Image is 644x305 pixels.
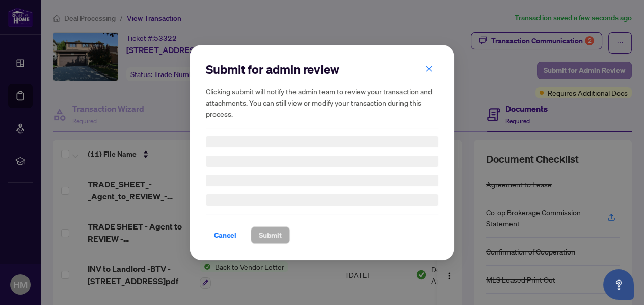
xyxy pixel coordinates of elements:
[603,269,634,300] button: Open asap
[425,65,433,72] span: close
[206,86,438,119] h5: Clicking submit will notify the admin team to review your transaction and attachments. You can st...
[214,227,236,243] span: Cancel
[206,226,245,244] button: Cancel
[251,226,290,244] button: Submit
[206,61,438,78] h2: Submit for admin review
